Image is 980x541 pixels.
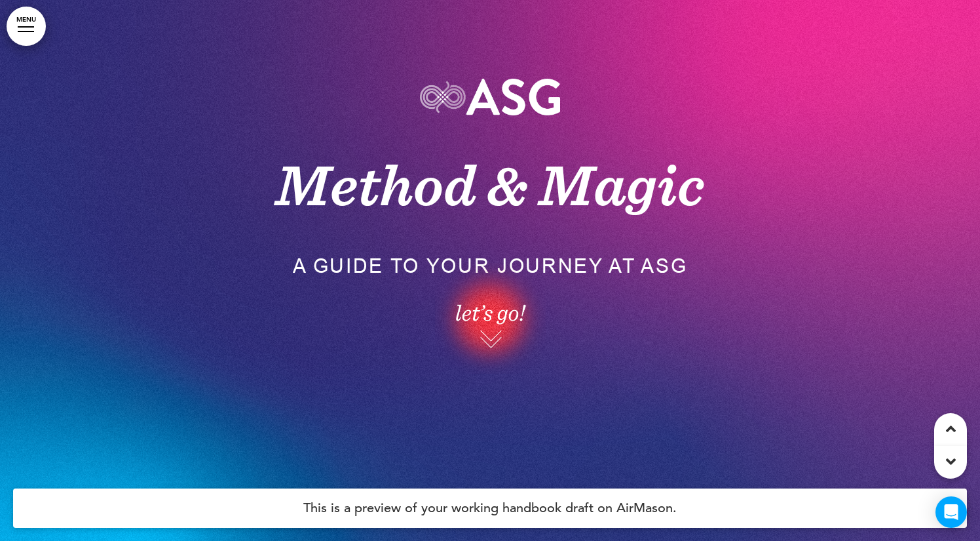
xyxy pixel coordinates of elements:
[13,489,967,528] h4: This is a preview of your working handbook draft on AirMason.
[293,253,688,279] span: A guide to your journey aT ASG
[275,149,705,220] span: Method & Magic
[420,79,560,115] img: 1744914410553-ASGWHITELogoArt.png
[7,7,46,46] a: MENU
[935,496,967,528] div: Open Intercom Messenger
[435,263,546,374] img: 1750448931126-ASG-HB_LetsGoButton-V1.png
